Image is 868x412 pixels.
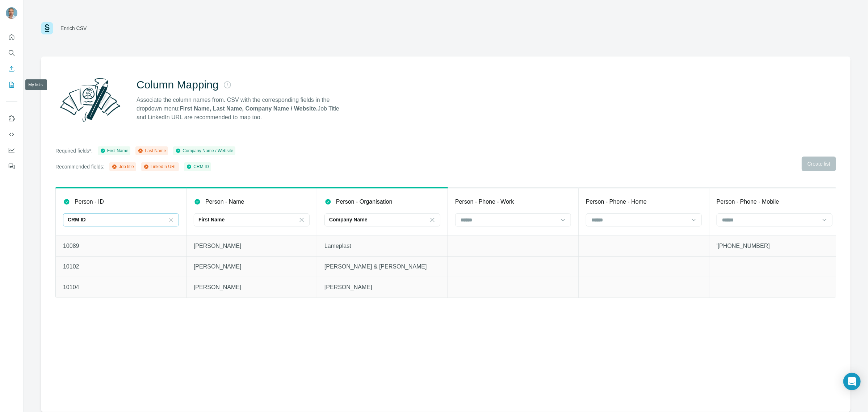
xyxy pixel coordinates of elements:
[6,78,17,91] button: My lists
[6,62,17,75] button: Enrich CSV
[6,30,17,43] button: Quick start
[336,197,393,206] p: Person - Organisation
[6,144,17,157] button: Dashboard
[6,112,17,125] button: Use Surfe on LinkedIn
[63,262,179,271] p: 10102
[194,242,310,250] p: [PERSON_NAME]
[180,105,318,112] strong: First Name, Last Name, Company Name / Website.
[6,7,17,19] img: Avatar
[55,74,125,126] img: Surfe Illustration - Column Mapping
[324,283,440,292] p: [PERSON_NAME]
[143,163,177,170] div: LinkedIn URL
[717,197,779,206] p: Person - Phone - Mobile
[60,25,87,32] div: Enrich CSV
[6,46,17,59] button: Search
[717,242,833,250] p: '[PHONE_NUMBER]
[55,147,93,154] p: Required fields*:
[843,373,861,390] div: Open Intercom Messenger
[198,216,225,223] p: First Name
[6,160,17,173] button: Feedback
[329,216,368,223] p: Company Name
[175,147,233,154] div: Company Name / Website
[186,163,209,170] div: CRM ID
[68,216,86,223] p: CRM ID
[324,262,440,271] p: [PERSON_NAME] & [PERSON_NAME]
[112,163,134,170] div: Job title
[138,147,166,154] div: Last Name
[63,242,179,250] p: 10089
[6,128,17,141] button: Use Surfe API
[63,283,179,292] p: 10104
[41,22,53,34] img: Surfe Logo
[586,197,647,206] p: Person - Phone - Home
[324,242,440,250] p: Lameplast
[75,197,104,206] p: Person - ID
[205,197,244,206] p: Person - Name
[194,262,310,271] p: [PERSON_NAME]
[100,147,129,154] div: First Name
[137,96,346,122] p: Associate the column names from. CSV with the corresponding fields in the dropdown menu: Job Titl...
[55,163,104,170] p: Recommended fields:
[455,197,514,206] p: Person - Phone - Work
[194,283,310,292] p: [PERSON_NAME]
[137,78,219,91] h2: Column Mapping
